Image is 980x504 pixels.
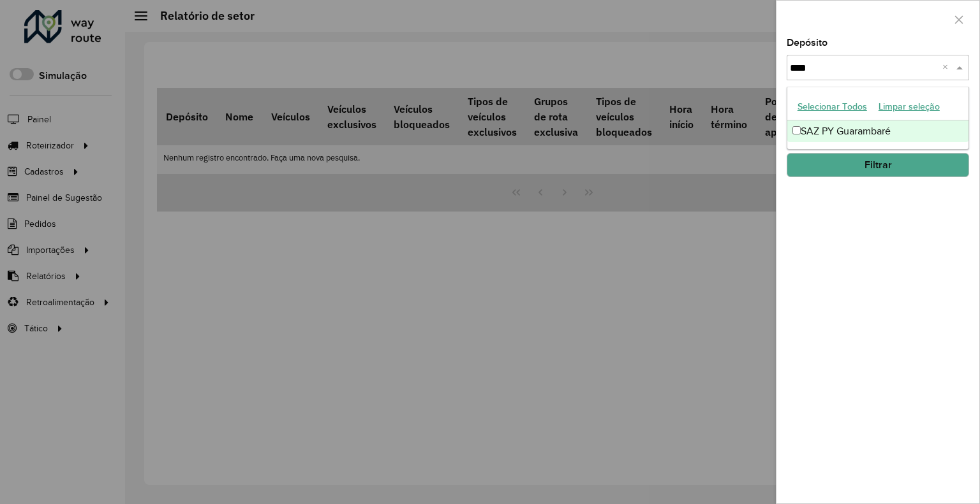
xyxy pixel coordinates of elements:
button: Selecionar Todos [792,97,873,117]
ng-dropdown-panel: Options list [787,87,969,150]
div: SAZ PY Guarambaré [787,120,969,142]
label: Depósito [787,35,828,50]
button: Limpar seleção [873,97,946,117]
span: Clear all [942,60,953,75]
button: Filtrar [787,153,969,177]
